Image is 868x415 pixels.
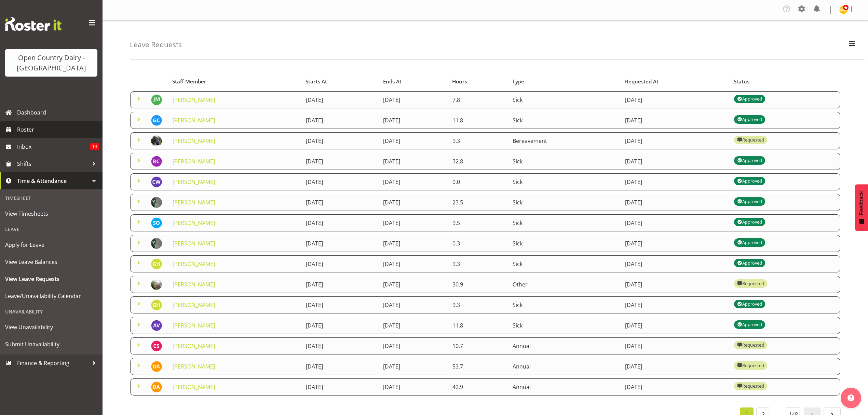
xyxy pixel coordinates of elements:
[621,378,730,396] td: [DATE]
[302,132,379,149] td: [DATE]
[737,156,762,164] div: Approved
[448,317,508,334] td: 11.8
[173,117,215,124] a: [PERSON_NAME]
[2,305,101,319] div: Unavailability
[508,194,621,211] td: Sick
[448,235,508,252] td: 0.3
[302,296,379,313] td: [DATE]
[621,358,730,375] td: [DATE]
[621,91,730,108] td: [DATE]
[379,276,448,293] td: [DATE]
[2,222,101,236] div: Leave
[2,319,101,336] a: View Unavailability
[151,176,162,187] img: cherie-williams10091.jpg
[151,135,162,146] img: rodney-hamilton34b49b39e70198c731bf3bd5c59d070a.png
[151,197,162,208] img: bruce-spencer09840b1d301d09520d7522ab53c27dcf.png
[173,158,215,165] a: [PERSON_NAME]
[5,17,62,31] img: Rosterit website logo
[621,317,730,334] td: [DATE]
[621,276,730,293] td: [DATE]
[452,78,504,85] div: Hours
[737,382,764,390] div: Requested
[5,209,97,219] span: View Timesheets
[5,257,97,267] span: View Leave Balances
[379,337,448,354] td: [DATE]
[302,112,379,129] td: [DATE]
[448,296,508,313] td: 9.3
[151,258,162,269] img: gavin-hamilton7419.jpg
[737,218,762,226] div: Approved
[12,53,91,73] div: Open Country Dairy - [GEOGRAPHIC_DATA]
[508,255,621,272] td: Sick
[151,320,162,331] img: andy-van-brecht9849.jpg
[625,78,726,85] div: Requested At
[379,235,448,252] td: [DATE]
[448,194,508,211] td: 23.5
[383,78,445,85] div: Ends At
[621,112,730,129] td: [DATE]
[508,276,621,293] td: Other
[2,205,101,222] a: View Timesheets
[151,238,162,249] img: bruce-spencer09840b1d301d09520d7522ab53c27dcf.png
[379,317,448,334] td: [DATE]
[448,153,508,170] td: 32.8
[448,276,508,293] td: 30.9
[302,91,379,108] td: [DATE]
[621,153,730,170] td: [DATE]
[448,214,508,231] td: 9.5
[737,197,762,205] div: Approved
[737,320,762,329] div: Approved
[90,143,99,150] span: 14
[621,337,730,354] td: [DATE]
[2,253,101,270] a: View Leave Balances
[379,378,448,396] td: [DATE]
[737,300,762,308] div: Approved
[621,173,730,190] td: [DATE]
[17,124,99,135] span: Roster
[5,291,97,301] span: Leave/Unavailability Calendar
[302,276,379,293] td: [DATE]
[508,378,621,396] td: Annual
[173,260,215,268] a: [PERSON_NAME]
[17,107,99,118] span: Dashboard
[173,96,215,104] a: [PERSON_NAME]
[508,173,621,190] td: Sick
[5,322,97,332] span: View Unavailability
[737,136,764,144] div: Requested
[173,342,215,350] a: [PERSON_NAME]
[855,184,868,231] button: Feedback - Show survey
[302,173,379,190] td: [DATE]
[302,317,379,334] td: [DATE]
[734,78,837,85] div: Status
[5,339,97,349] span: Submit Unavailability
[621,235,730,252] td: [DATE]
[379,91,448,108] td: [DATE]
[737,361,764,370] div: Requested
[621,194,730,211] td: [DATE]
[302,378,379,396] td: [DATE]
[302,194,379,211] td: [DATE]
[151,156,162,167] img: raymond-campbell9020.jpg
[173,178,215,186] a: [PERSON_NAME]
[508,112,621,129] td: Sick
[508,214,621,231] td: Sick
[845,37,859,52] button: Filter Employees
[448,112,508,129] td: 11.8
[508,235,621,252] td: Sick
[302,214,379,231] td: [DATE]
[737,341,764,349] div: Requested
[737,259,762,267] div: Approved
[508,153,621,170] td: Sick
[2,336,101,353] a: Submit Unavailability
[737,95,762,103] div: Approved
[621,132,730,149] td: [DATE]
[173,199,215,206] a: [PERSON_NAME]
[173,383,215,391] a: [PERSON_NAME]
[508,132,621,149] td: Bereavement
[173,137,215,145] a: [PERSON_NAME]
[173,301,215,309] a: [PERSON_NAME]
[5,274,97,284] span: View Leave Requests
[130,41,182,49] h4: Leave Requests
[173,363,215,370] a: [PERSON_NAME]
[448,173,508,190] td: 0.0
